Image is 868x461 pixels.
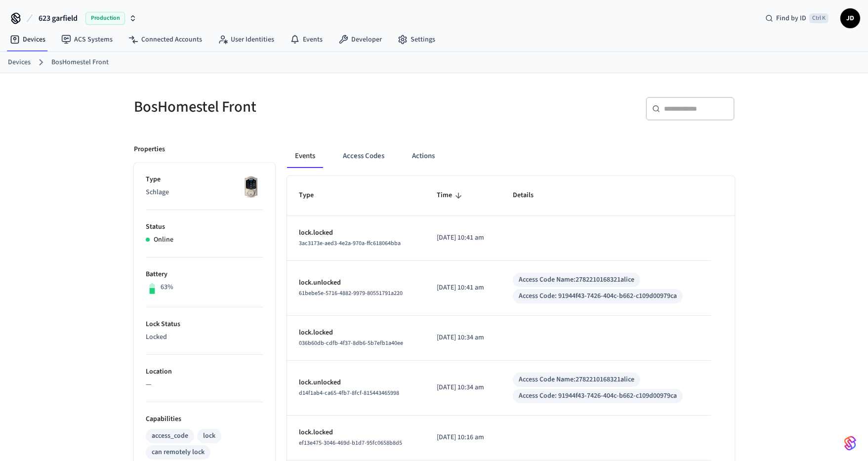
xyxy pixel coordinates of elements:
div: Access Code: 91944f43-7426-404c-b662-c109d00979ca [519,391,677,401]
p: Status [146,222,263,232]
span: Details [513,188,546,203]
span: 61bebe5e-5716-4882-9979-80551791a220 [299,289,403,297]
p: Location [146,367,263,377]
p: [DATE] 10:41 am [437,233,489,243]
div: ant example [287,144,735,168]
div: Find by IDCtrl K [757,9,836,27]
a: ACS Systems [53,31,121,48]
button: Events [287,144,323,168]
p: 63% [161,282,173,293]
p: Online [154,235,173,245]
span: 623 garfield [39,12,78,24]
a: Devices [8,57,31,68]
p: [DATE] 10:16 am [437,432,489,443]
span: Time [437,188,465,203]
div: access_code [152,431,188,441]
div: Access Code Name: 2782210168321alice [519,375,634,385]
p: lock.unlocked [299,377,413,388]
p: Type [146,174,263,185]
span: Type [299,188,327,203]
span: Production [85,12,125,25]
span: Find by ID [776,13,806,23]
img: Schlage Sense Smart Deadbolt with Camelot Trim, Front [239,174,263,199]
div: Access Code: 91944f43-7426-404c-b662-c109d00979ca [519,291,677,301]
a: Developer [331,31,390,48]
div: lock [203,431,215,441]
span: d14f1ab4-ca65-4fb7-8fcf-815443465998 [299,389,399,397]
a: User Identities [210,31,282,48]
p: [DATE] 10:41 am [437,283,489,293]
a: BosHomestel Front [51,57,109,68]
button: Actions [404,144,443,168]
p: lock.locked [299,228,413,238]
p: Battery [146,269,263,280]
span: ef13e475-3046-469d-b1d7-95fc0658b8d5 [299,439,402,447]
p: Properties [134,144,165,155]
a: Events [282,31,331,48]
a: Devices [2,31,53,48]
p: [DATE] 10:34 am [437,333,489,343]
p: Lock Status [146,319,263,330]
div: can remotely lock [152,447,205,458]
p: Schlage [146,187,263,198]
a: Connected Accounts [121,31,210,48]
button: JD [840,8,860,28]
span: JD [841,9,859,27]
p: [DATE] 10:34 am [437,382,489,393]
button: Access Codes [335,144,392,168]
img: SeamLogoGradient.69752ec5.svg [844,435,856,451]
span: 036b60db-cdfb-4f37-8db6-5b7efb1a40ee [299,339,403,347]
p: Capabilities [146,414,263,424]
p: Locked [146,332,263,342]
span: Ctrl K [809,13,828,23]
p: — [146,379,263,390]
p: lock.locked [299,328,413,338]
a: Settings [390,31,443,48]
div: Access Code Name: 2782210168321alice [519,275,634,285]
p: lock.locked [299,427,413,438]
h5: BosHomestel Front [134,97,428,117]
p: lock.unlocked [299,278,413,288]
span: 3ac3173e-aed3-4e2a-970a-ffc618064bba [299,239,401,248]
